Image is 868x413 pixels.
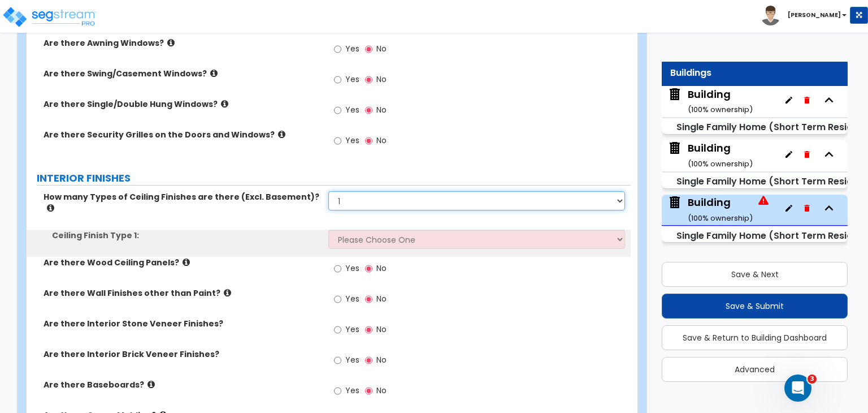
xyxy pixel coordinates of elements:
[688,87,753,116] div: Building
[376,43,387,54] span: No
[365,324,372,336] input: No
[365,104,372,117] input: No
[334,263,341,275] input: Yes
[334,354,341,367] input: Yes
[376,104,387,115] span: No
[334,104,341,117] input: Yes
[688,141,753,170] div: Building
[345,43,359,54] span: Yes
[688,213,753,223] small: ( 100 % ownership)
[365,135,372,147] input: No
[376,293,387,304] span: No
[667,141,682,156] img: building.svg
[688,158,753,169] small: ( 100 % ownership)
[37,171,631,186] label: INTERIOR FINISHES
[44,349,320,360] label: Are there Interior Brick Veneer Finishes?
[662,262,848,287] button: Save & Next
[667,141,753,170] span: Building
[365,293,372,306] input: No
[345,324,359,335] span: Yes
[334,385,341,397] input: Yes
[44,98,320,110] label: Are there Single/Double Hung Windows?
[44,68,320,79] label: Are there Swing/Casement Windows?
[667,87,753,116] span: Building
[365,74,372,86] input: No
[670,67,839,80] div: Buildings
[376,324,387,335] span: No
[334,324,341,336] input: Yes
[44,129,320,140] label: Are there Security Grilles on the Doors and Windows?
[376,135,387,146] span: No
[365,263,372,275] input: No
[345,74,359,85] span: Yes
[688,195,753,224] div: Building
[221,100,228,108] i: click for more info!
[52,230,320,241] label: Ceiling Finish Type 1:
[376,263,387,274] span: No
[345,263,359,274] span: Yes
[44,379,320,390] label: Are there Baseboards?
[334,74,341,86] input: Yes
[278,130,285,139] i: click for more info!
[44,37,320,49] label: Are there Awning Windows?
[376,354,387,365] span: No
[210,69,218,78] i: click for more info!
[2,6,98,28] img: logo_pro_r.png
[224,289,231,297] i: click for more info!
[345,135,359,146] span: Yes
[784,375,811,402] iframe: Intercom live chat
[345,354,359,365] span: Yes
[183,258,190,266] i: click for more info!
[147,380,155,389] i: click for more info!
[662,357,848,382] button: Advanced
[365,43,372,55] input: No
[376,385,387,396] span: No
[44,191,320,214] label: How many Types of Ceiling Finishes are there (Excl. Basement)?
[662,325,848,350] button: Save & Return to Building Dashboard
[345,104,359,115] span: Yes
[345,385,359,396] span: Yes
[662,294,848,319] button: Save & Submit
[365,354,372,367] input: No
[44,287,320,299] label: Are there Wall Finishes other than Paint?
[688,104,753,115] small: ( 100 % ownership)
[44,318,320,329] label: Are there Interior Stone Veneer Finishes?
[345,293,359,304] span: Yes
[47,204,54,212] i: click for more info!
[44,257,320,268] label: Are there Wood Ceiling Panels?
[376,74,387,85] span: No
[788,11,841,19] b: [PERSON_NAME]
[667,195,769,224] span: Building
[167,38,175,47] i: click for more info!
[334,43,341,55] input: Yes
[808,375,817,384] span: 3
[667,87,682,102] img: building.svg
[334,293,341,306] input: Yes
[761,6,780,25] img: avatar.png
[365,385,372,397] input: No
[334,135,341,147] input: Yes
[667,195,682,210] img: building.svg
